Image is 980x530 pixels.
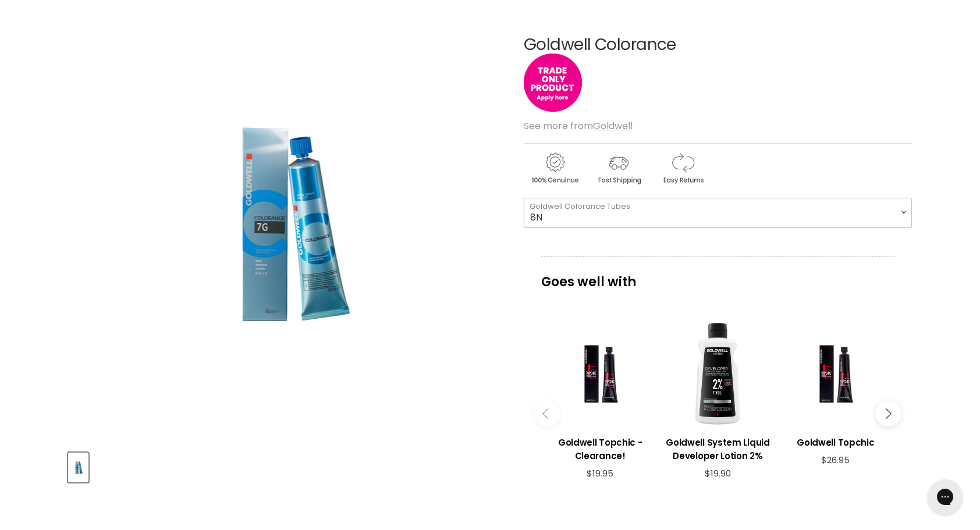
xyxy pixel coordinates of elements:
img: Goldwell Colorance [69,454,87,481]
img: tradeonly_small.jpg [524,54,582,112]
p: Goes well with [541,257,894,295]
h3: Goldwell System Liquid Developer Lotion 2% [665,436,770,463]
a: View product:Goldwell System Liquid Developer Lotion 2% [665,427,770,468]
span: See more from [524,119,633,133]
a: View product:Goldwell Topchic [783,427,889,455]
div: Product thumbnails [66,449,505,482]
img: genuine.gif [524,151,585,186]
h3: Goldwell Topchic - Clearance! [547,436,653,463]
h1: Goldwell Colorance [524,36,912,54]
a: View product:Goldwell Topchic - Clearance! [547,427,653,468]
button: Goldwell Colorance [68,453,88,482]
span: $19.90 [705,467,731,479]
a: Goldwell [593,119,633,133]
img: shipping.gif [588,151,649,186]
span: $26.95 [821,454,850,466]
h3: Goldwell Topchic [783,436,889,449]
img: returns.gif [652,151,713,186]
iframe: Gorgias live chat messenger [922,475,968,518]
span: $19.95 [587,467,613,479]
div: Goldwell Colorance image. Click or Scroll to Zoom. [68,7,503,442]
